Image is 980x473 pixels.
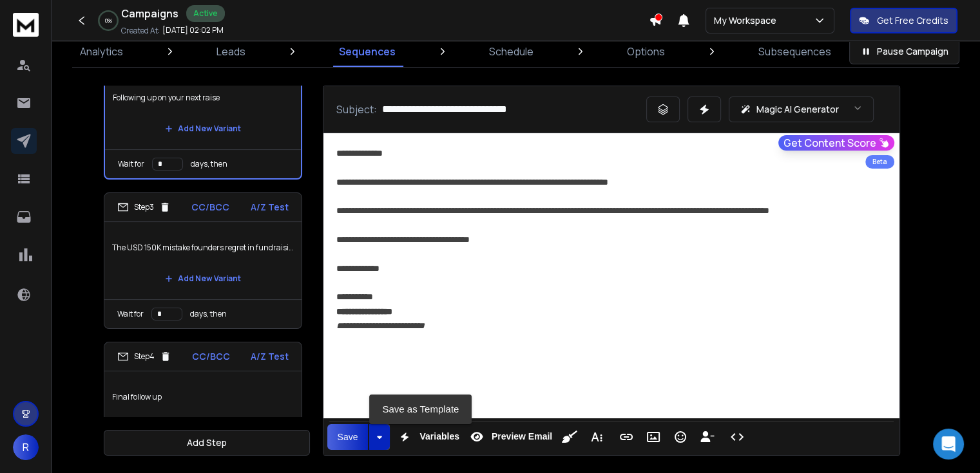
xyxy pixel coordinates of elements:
[251,201,289,214] p: A/Z Test
[339,44,396,59] p: Sequences
[155,415,251,441] button: Add New Variant
[627,44,665,59] p: Options
[190,309,227,319] p: days, then
[369,400,472,419] a: Save as Template
[216,44,245,59] p: Leads
[865,155,894,169] div: Beta
[778,135,894,151] button: Get Content Score
[117,309,144,319] p: Wait for
[729,97,874,122] button: Magic AI Generator
[619,36,673,67] a: Options
[489,44,533,59] p: Schedule
[641,424,666,450] button: Insert Image (Ctrl+P)
[933,429,964,459] div: Open Intercom Messenger
[104,342,302,449] li: Step4CC/BCCA/Z TestFinal follow upAdd New Variant
[392,424,462,450] button: Variables
[162,25,224,35] p: [DATE] 02:02 PM
[191,201,229,214] p: CC/BCC
[209,36,253,67] a: Leads
[192,350,230,363] p: CC/BCC
[117,201,171,213] div: Step 3
[191,159,227,169] p: days, then
[13,13,39,37] img: logo
[113,80,293,116] p: Following up on your next raise
[877,14,948,27] p: Get Free Credits
[186,5,225,22] div: Active
[112,230,294,266] p: The USD 150K mistake founders regret in fundraising
[121,26,160,36] p: Created At:
[714,14,782,27] p: My Workspace
[104,192,302,329] li: Step3CC/BCCA/Z TestThe USD 150K mistake founders regret in fundraisingAdd New VariantWait fordays...
[112,379,294,415] p: Final follow up
[13,434,39,460] button: R
[105,17,112,24] p: 0 %
[117,351,171,362] div: Step 4
[751,36,839,67] a: Subsequences
[155,266,251,292] button: Add New Variant
[756,103,839,116] p: Magic AI Generator
[251,350,289,363] p: A/Z Test
[850,8,957,33] button: Get Free Credits
[668,424,693,450] button: Emoticons
[481,36,541,67] a: Schedule
[121,6,178,21] h1: Campaigns
[695,424,720,450] button: Insert Unsubscribe Link
[725,424,749,450] button: Code View
[557,424,582,450] button: Clean HTML
[849,39,959,64] button: Pause Campaign
[614,424,639,450] button: Insert Link (Ctrl+K)
[72,36,131,67] a: Analytics
[417,431,462,442] span: Variables
[584,424,609,450] button: More Text
[327,424,369,450] button: Save
[155,116,251,142] button: Add New Variant
[489,431,555,442] span: Preview Email
[758,44,831,59] p: Subsequences
[104,42,302,180] li: Step2CC/BCCA/Z TestFollowing up on your next raiseAdd New VariantWait fordays, then
[80,44,123,59] p: Analytics
[336,102,377,117] p: Subject:
[331,36,403,67] a: Sequences
[104,430,310,456] button: Add Step
[465,424,555,450] button: Preview Email
[118,159,144,169] p: Wait for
